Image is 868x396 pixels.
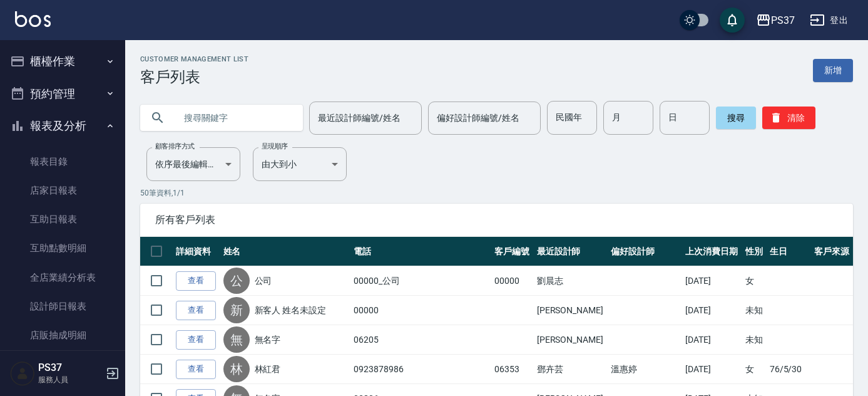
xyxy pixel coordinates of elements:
[146,147,240,181] div: 依序最後編輯時間
[682,296,742,325] td: [DATE]
[350,266,491,296] td: 00000_公司
[491,266,533,296] td: 00000
[140,68,248,86] h3: 客戶列表
[716,107,756,129] button: 搜尋
[767,355,811,384] td: 76/5/30
[608,355,682,384] td: 溫惠婷
[742,355,767,384] td: 女
[176,330,216,350] a: 查看
[5,263,120,292] a: 全店業績分析表
[805,9,853,32] button: 登出
[5,292,120,321] a: 設計師日報表
[5,321,120,350] a: 店販抽成明細
[5,234,120,263] a: 互助點數明細
[751,8,800,33] button: PS37
[255,333,281,346] a: 無名字
[5,350,120,378] a: 費用分析表
[140,55,248,63] h2: Customer Management List
[5,205,120,234] a: 互助日報表
[255,304,327,316] a: 新客人 姓名未設定
[5,45,120,78] button: 櫃檯作業
[771,13,795,28] div: PS37
[350,325,491,355] td: 06205
[682,325,742,355] td: [DATE]
[223,356,250,382] div: 林
[10,361,35,386] img: Person
[491,355,533,384] td: 06353
[176,271,216,291] a: 查看
[350,296,491,325] td: 00000
[534,237,608,266] th: 最近設計師
[262,142,288,151] label: 呈現順序
[5,147,120,176] a: 報表目錄
[173,237,220,266] th: 詳細資料
[223,297,250,323] div: 新
[742,296,767,325] td: 未知
[223,268,250,294] div: 公
[5,78,120,110] button: 預約管理
[742,325,767,355] td: 未知
[176,301,216,320] a: 查看
[720,8,745,33] button: save
[811,237,853,266] th: 客戶來源
[155,214,838,226] span: 所有客戶列表
[350,355,491,384] td: 0923878986
[608,237,682,266] th: 偏好設計師
[255,363,281,375] a: 林紅君
[534,325,608,355] td: [PERSON_NAME]
[176,360,216,379] a: 查看
[813,59,853,82] a: 新增
[140,187,853,199] p: 50 筆資料, 1 / 1
[5,110,120,142] button: 報表及分析
[38,374,102,385] p: 服務人員
[762,107,815,129] button: 清除
[5,176,120,205] a: 店家日報表
[255,274,272,287] a: 公司
[38,362,102,374] h5: PS37
[155,142,195,151] label: 顧客排序方式
[223,326,250,353] div: 無
[682,266,742,296] td: [DATE]
[767,237,811,266] th: 生日
[253,147,347,181] div: 由大到小
[742,266,767,296] td: 女
[534,355,608,384] td: 鄧卉芸
[742,237,767,266] th: 性別
[220,237,350,266] th: 姓名
[534,296,608,325] td: [PERSON_NAME]
[350,237,491,266] th: 電話
[534,266,608,296] td: 劉晨志
[175,101,293,135] input: 搜尋關鍵字
[491,237,533,266] th: 客戶編號
[682,237,742,266] th: 上次消費日期
[682,355,742,384] td: [DATE]
[15,11,51,27] img: Logo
